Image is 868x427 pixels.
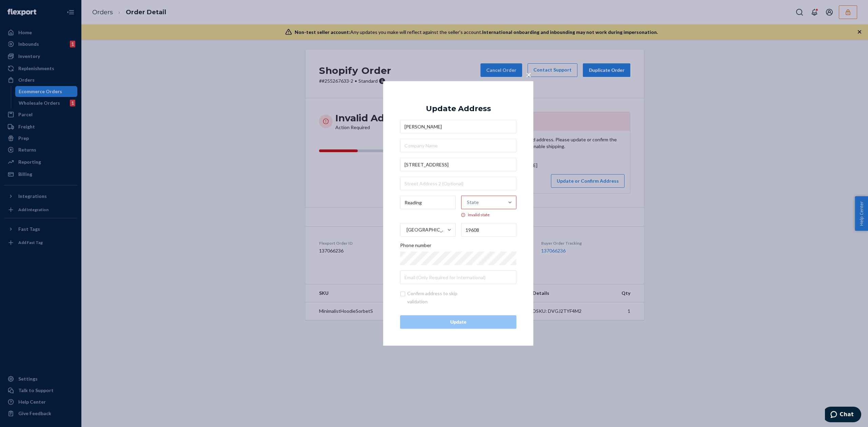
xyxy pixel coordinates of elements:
[400,158,516,171] input: Street Address
[400,120,516,134] input: First & Last Name
[400,242,431,252] span: Phone number
[461,212,517,218] div: Invalid state
[461,223,517,237] input: ZIP Code
[400,271,516,284] input: Email (Only Required for International)
[406,223,407,237] input: [GEOGRAPHIC_DATA]
[407,227,447,233] div: [GEOGRAPHIC_DATA]
[406,319,511,326] div: Update
[400,177,516,190] input: Street Address 2 (Optional)
[400,196,456,209] input: City
[825,407,861,424] iframe: Opens a widget where you can chat to one of our agents
[400,139,516,152] input: Company Name
[467,199,479,206] div: State
[467,196,468,209] input: State Invalid state
[526,69,531,80] span: ×
[400,316,516,329] button: Update
[426,105,491,113] div: Update Address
